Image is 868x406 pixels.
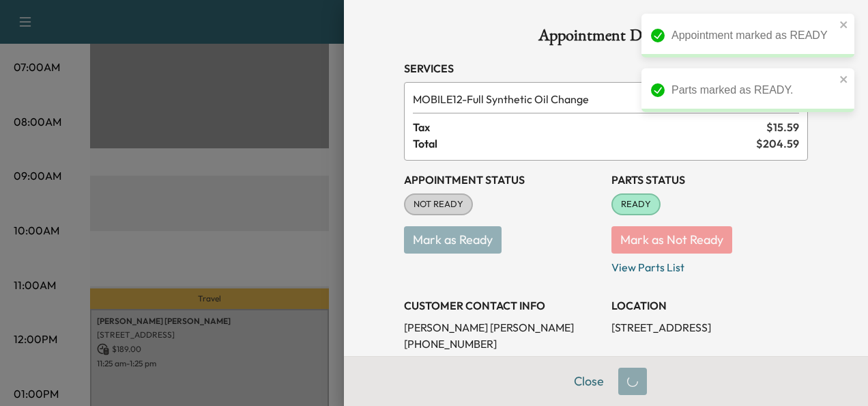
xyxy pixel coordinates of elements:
[413,91,753,107] span: Full Synthetic Oil Change
[404,319,601,336] p: [PERSON_NAME] [PERSON_NAME]
[404,352,601,368] p: [EMAIL_ADDRESS][DOMAIN_NAME]
[839,19,849,30] button: close
[611,254,808,275] p: View Parts List
[404,60,808,77] h3: Services
[404,297,601,314] h3: CUSTOMER CONTACT INFO
[611,319,808,336] p: [STREET_ADDRESS]
[405,198,472,211] span: NOT READY
[413,135,756,152] span: Total
[671,82,835,98] div: Parts marked as READY.
[756,135,799,152] span: $ 204.59
[413,119,766,135] span: Tax
[613,198,659,211] span: READY
[611,172,808,188] h3: Parts Status
[404,172,601,188] h3: Appointment Status
[404,336,601,352] p: [PHONE_NUMBER]
[565,368,613,395] button: Close
[839,74,849,85] button: close
[404,27,808,49] h1: Appointment Details
[766,119,799,135] span: $ 15.59
[611,297,808,314] h3: LOCATION
[671,27,835,44] div: Appointment marked as READY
